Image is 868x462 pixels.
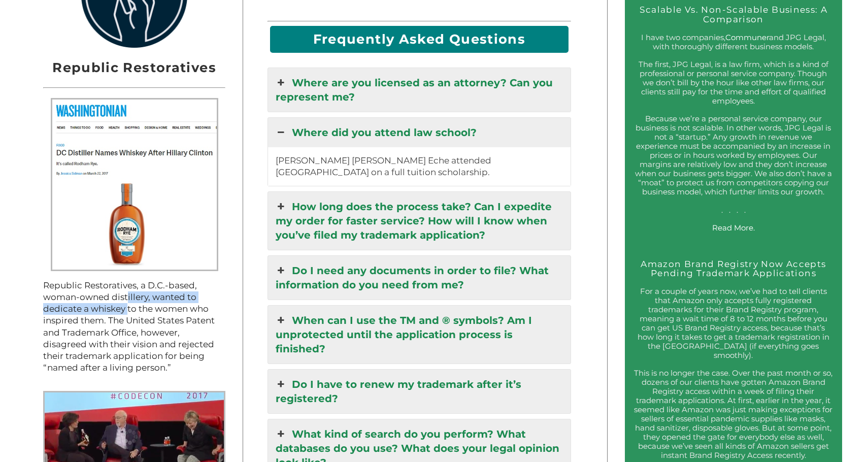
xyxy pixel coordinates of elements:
[268,147,571,186] div: Where did you attend law school?
[268,68,571,112] a: Where are you licensed as an attorney? Can you represent me?
[640,4,828,24] a: Scalable Vs. Non-Scalable Business: A Comparison
[268,370,571,413] a: Do I have to renew my trademark after it’s registered?
[633,60,833,106] p: The first, JPG Legal, is a law firm, which is a kind of professional or personal service company....
[725,32,769,42] a: Communer
[268,306,571,364] a: When can I use the TM and ® symbols? Am I unprotected until the application process is finished?
[43,57,225,79] h2: Republic Restoratives
[633,287,833,360] p: For a couple of years now, we’ve had to tell clients that Amazon only accepts fully registered tr...
[43,280,225,374] p: Republic Restoratives, a D.C.-based, woman-owned distillery, wanted to dedicate a whiskey to the ...
[268,256,571,300] a: Do I need any documents in order to file? What information do you need from me?
[633,33,833,51] p: I have two companies, and JPG Legal, with thoroughly different business models.
[268,118,571,147] a: Where did you attend law school?
[51,98,218,272] img: Rodham Rye People Screenshot
[270,26,569,53] h2: Frequently Asked Questions
[268,192,571,250] a: How long does the process take? Can I expedite my order for faster service? How will I know when ...
[276,155,563,179] p: [PERSON_NAME] [PERSON_NAME] Eche attended [GEOGRAPHIC_DATA] on a full tuition scholarship.
[641,258,826,279] a: Amazon Brand Registry Now Accepts Pending Trademark Applications
[633,114,833,215] p: Because we’re a personal service company, our business is not scalable. In other words, JPG Legal...
[712,223,755,233] a: Read More.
